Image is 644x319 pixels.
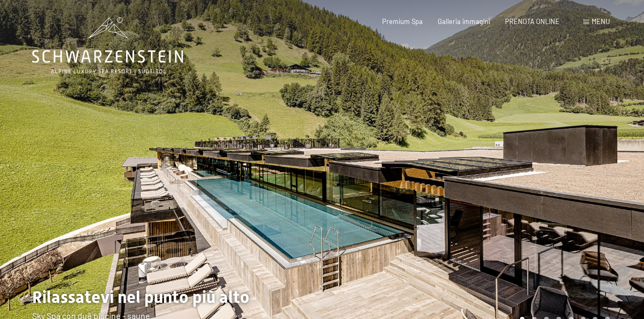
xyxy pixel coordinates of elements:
a: Galleria immagini [438,17,490,26]
span: Menu [592,17,610,26]
a: Premium Spa [382,17,423,26]
a: PRENOTA ONLINE [505,17,560,26]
